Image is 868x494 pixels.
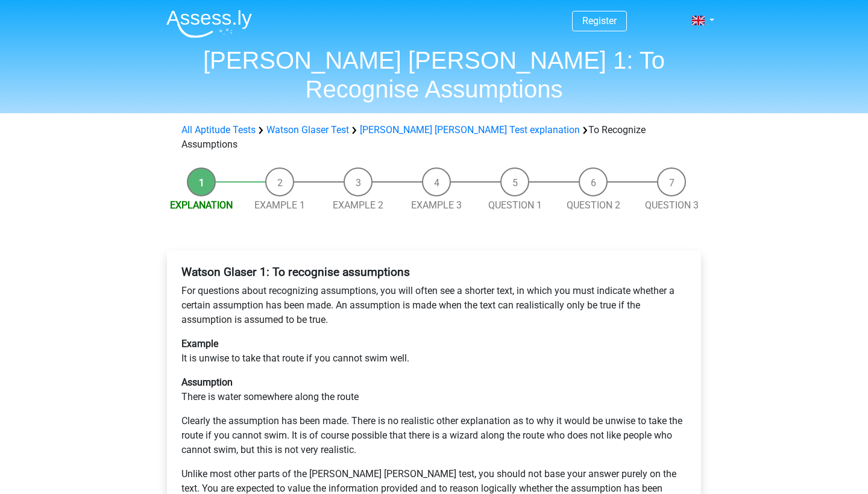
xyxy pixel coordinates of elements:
p: There is water somewhere along the route [181,375,687,404]
a: Explanation [170,199,233,211]
a: Question 1 [488,199,542,211]
p: Clearly the assumption has been made. There is no realistic other explanation as to why it would ... [181,414,687,457]
p: For questions about recognizing assumptions, you will often see a shorter text, in which you must... [181,284,687,327]
a: Register [582,15,617,27]
p: It is unwise to take that route if you cannot swim well. [181,337,687,366]
img: Assessly [166,10,252,38]
b: Assumption [181,377,233,388]
div: To Recognize Assumptions [177,123,691,152]
a: Question 3 [645,199,699,211]
a: Watson Glaser Test [266,124,349,136]
a: Question 2 [567,199,620,211]
a: All Aptitude Tests [181,124,256,136]
b: Watson Glaser 1: To recognise assumptions [181,265,410,279]
a: [PERSON_NAME] [PERSON_NAME] Test explanation [360,124,580,136]
a: Example 2 [333,199,383,211]
a: Example 1 [254,199,305,211]
h1: [PERSON_NAME] [PERSON_NAME] 1: To Recognise Assumptions [157,46,711,104]
b: Example [181,338,218,349]
a: Example 3 [411,199,462,211]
